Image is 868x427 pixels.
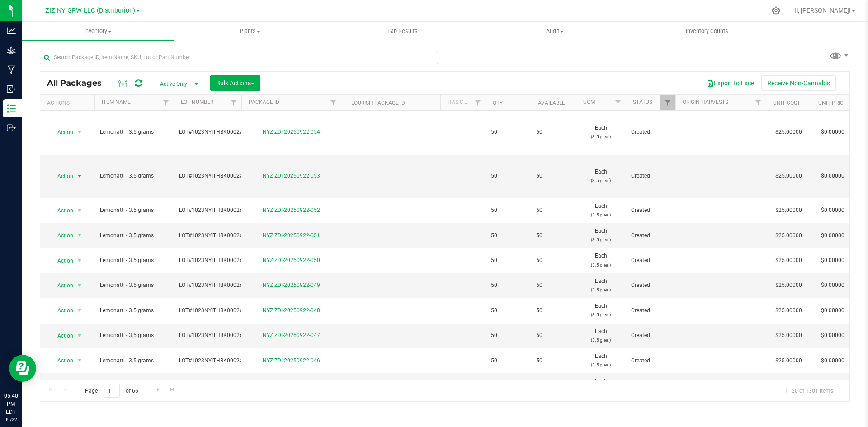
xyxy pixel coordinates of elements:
span: Page of 66 [77,384,146,398]
span: Each [581,277,620,294]
span: Created [631,128,670,136]
span: All Packages [47,78,111,88]
span: Created [631,256,670,265]
span: 50 [491,172,525,180]
span: select [74,354,85,367]
span: Action [49,170,74,183]
p: (3.5 g ea.) [581,310,620,319]
span: LOT#1023NYITHBK0002a [179,256,243,265]
span: Inventory [22,27,174,35]
a: Filter [159,95,174,110]
span: Created [631,231,670,240]
span: Lemonatti - 3.5 grams [100,331,168,340]
span: select [74,170,85,183]
span: 50 [491,357,525,365]
iframe: Resource center [9,355,36,382]
inline-svg: Outbound [7,123,16,132]
span: 50 [536,256,571,265]
span: Created [631,172,670,180]
p: (3.5 g ea.) [581,286,620,294]
span: 50 [536,172,571,180]
p: 05:40 PM EDT [4,392,18,416]
a: Filter [660,95,675,110]
span: ZIZ NY GRW LLC (Distribution) [45,7,135,14]
span: LOT#1023NYITHBK0002a [179,172,243,180]
span: Action [49,126,74,139]
inline-svg: Inventory [7,104,16,113]
th: Has COA [440,95,486,111]
span: 50 [536,231,571,240]
span: 50 [491,206,525,215]
p: (3.5 g ea.) [581,336,620,344]
td: $25.00000 [766,248,811,273]
input: Search Package ID, Item Name, SKU, Lot or Part Number... [40,51,438,64]
span: Action [49,204,74,217]
span: $0.00000 [816,169,849,183]
a: Origin Harvests [683,99,728,105]
span: LOT#1023NYITHBK0002a [179,331,243,340]
span: 50 [536,128,571,136]
button: Receive Non-Cannabis [761,75,836,91]
span: $0.00000 [816,379,849,392]
a: UOM [583,99,595,105]
input: 1 [104,384,120,398]
a: Audit [479,22,631,41]
a: NYZIZDI-20250922-047 [263,332,320,338]
a: Filter [226,95,241,110]
span: select [74,279,85,292]
span: Lemonatti - 3.5 grams [100,357,168,365]
span: Lemonatti - 3.5 grams [100,231,168,240]
span: Bulk Actions [216,80,255,87]
span: 50 [536,357,571,365]
p: (3.5 g ea.) [581,176,620,185]
span: select [74,204,85,217]
button: Bulk Actions [210,75,260,91]
span: 50 [491,231,525,240]
button: Export to Excel [701,75,761,91]
span: LOT#1023NYITHBK0002a [179,306,243,315]
p: 09/22 [4,416,18,423]
td: $25.00000 [766,198,811,223]
inline-svg: Grow [7,46,16,55]
span: Action [49,279,74,292]
span: Each [581,302,620,319]
span: Action [49,254,74,267]
span: $0.00000 [816,329,849,342]
span: $0.00000 [816,229,849,242]
span: Audit [479,27,631,35]
td: $25.00000 [766,348,811,373]
a: Package ID [249,99,279,105]
span: $0.00000 [816,279,849,292]
span: Created [631,357,670,365]
span: Lemonatti - 3.5 grams [100,128,168,136]
div: Actions [47,100,91,106]
a: Plants [174,22,326,41]
p: (3.5 g ea.) [581,361,620,369]
a: Unit Cost [773,100,800,106]
a: Lot Number [181,99,213,105]
span: Each [581,202,620,219]
a: Unit Price [818,100,847,106]
span: Created [631,331,670,340]
span: Created [631,306,670,315]
span: LOT#1023NYITHBK0002a [179,231,243,240]
span: Each [581,168,620,185]
a: NYZIZDI-20250922-050 [263,257,320,263]
span: LOT#1023NYITHBK0002a [179,357,243,365]
span: Each [581,327,620,344]
span: $0.00000 [816,304,849,317]
td: $25.00000 [766,223,811,248]
a: Qty [493,100,503,106]
span: LOT#1023NYITHBK0002a [179,281,243,290]
span: Each [581,124,620,141]
span: 50 [491,281,525,290]
span: Lemonatti - 3.5 grams [100,256,168,265]
span: 50 [536,206,571,215]
span: select [74,126,85,139]
span: select [74,304,85,317]
inline-svg: Manufacturing [7,65,16,74]
a: Go to the next page [151,384,165,396]
a: Filter [611,95,626,110]
a: Inventory [22,22,174,41]
span: LOT#1023NYITHBK0002a [179,206,243,215]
